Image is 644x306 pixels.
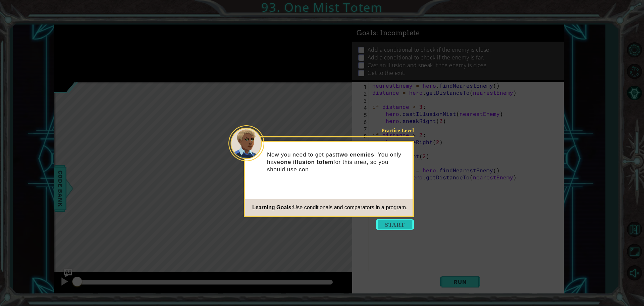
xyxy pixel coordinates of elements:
span: Use conditionals and comparators in a program. [293,205,408,210]
button: Start [376,219,414,230]
p: Now you need to get past ! You only have for this area, so you should use con [267,151,408,173]
strong: one illusion totem [280,159,333,165]
span: Learning Goals: [252,205,293,210]
div: Practice Level [371,127,414,134]
strong: two enemies [337,151,374,158]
